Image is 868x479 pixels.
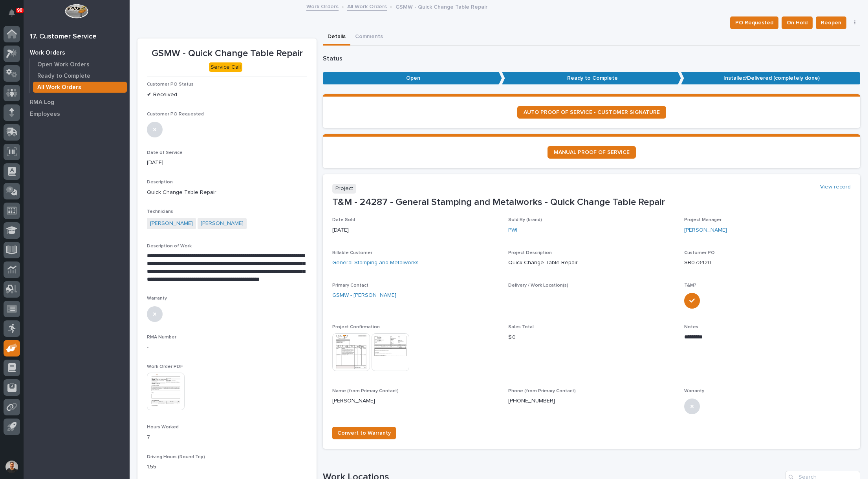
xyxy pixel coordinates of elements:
p: Open Work Orders [37,61,90,68]
span: Warranty [684,389,704,393]
span: Primary Contact [332,283,368,288]
p: Status [323,55,860,62]
a: [PERSON_NAME] [684,226,727,234]
img: Workspace Logo [65,4,88,18]
p: 1.55 [147,463,307,471]
span: Billable Customer [332,250,372,255]
p: Open [323,72,502,85]
span: MANUAL PROOF OF SERVICE [554,150,630,155]
a: [PERSON_NAME] [201,219,244,228]
a: Work Orders [306,2,339,11]
a: AUTO PROOF OF SERVICE - CUSTOMER SIGNATURE [517,106,666,119]
p: 7 [147,433,307,442]
button: On Hold [782,16,813,29]
p: [DATE] [332,226,499,234]
span: Description of Work [147,244,192,249]
p: Quick Change Table Repair [147,188,307,197]
span: Delivery / Work Location(s) [508,283,568,288]
p: Work Orders [30,49,65,57]
span: PO Requested [735,18,773,27]
p: Employees [30,111,60,118]
span: Technicians [147,209,173,214]
p: $ 0 [508,333,675,342]
p: Project [332,184,356,194]
p: All Work Orders [37,84,81,91]
p: 90 [17,7,22,13]
span: Date of Service [147,150,183,155]
span: Project Confirmation [332,325,380,329]
p: SB073420 [684,259,851,267]
span: Customer PO Status [147,82,194,87]
span: Reopen [821,18,841,27]
a: PWI [508,226,517,234]
p: ✔ Received [147,91,307,99]
a: Ready to Complete [30,70,130,81]
a: Employees [24,108,130,120]
span: Project Manager [684,218,722,222]
span: Work Order PDF [147,364,183,369]
button: Details [323,29,350,46]
span: Sales Total [508,325,534,329]
a: All Work Orders [30,82,130,93]
span: T&M? [684,283,696,288]
div: Notifications90 [10,9,20,22]
span: Project Description [508,250,552,255]
span: Warranty [147,296,167,301]
p: [PERSON_NAME] [332,397,499,405]
span: AUTO PROOF OF SERVICE - CUSTOMER SIGNATURE [524,110,660,115]
p: [PHONE_NUMBER] [508,397,555,405]
p: GSMW - Quick Change Table Repair [147,48,307,59]
p: GSMW - Quick Change Table Repair [396,2,487,11]
a: GSMW - [PERSON_NAME] [332,291,396,300]
span: Customer PO [684,250,715,255]
a: General Stamping and Metalworks [332,259,419,267]
span: Date Sold [332,218,355,222]
p: Ready to Complete [502,72,681,85]
button: Notifications [4,5,20,21]
span: Name (from Primary Contact) [332,389,399,393]
a: MANUAL PROOF OF SERVICE [548,146,636,159]
span: Sold By (brand) [508,218,542,222]
a: View record [820,184,851,190]
div: Service Call [209,62,242,72]
p: Ready to Complete [37,73,90,80]
span: Notes [684,325,698,329]
a: Open Work Orders [30,59,130,70]
span: Phone (from Primary Contact) [508,389,576,393]
p: T&M - 24287 - General Stamping and Metalworks - Quick Change Table Repair [332,197,851,208]
span: Driving Hours (Round Trip) [147,455,205,459]
button: users-avatar [4,459,20,475]
a: RMA Log [24,96,130,108]
p: - [147,343,307,351]
span: Customer PO Requested [147,112,204,117]
span: Hours Worked [147,425,179,430]
button: PO Requested [730,16,778,29]
span: Description [147,180,173,185]
a: Work Orders [24,47,130,59]
span: Convert to Warranty [337,428,391,438]
p: RMA Log [30,99,54,106]
span: RMA Number [147,335,176,340]
a: [PERSON_NAME] [150,219,193,228]
p: Installed/Delivered (completely done) [681,72,860,85]
p: Quick Change Table Repair [508,259,675,267]
button: Comments [350,29,388,46]
div: 17. Customer Service [30,33,97,41]
button: Convert to Warranty [332,427,396,439]
a: All Work Orders [347,2,387,11]
p: [DATE] [147,159,307,167]
button: Reopen [816,16,846,29]
span: On Hold [787,18,808,27]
